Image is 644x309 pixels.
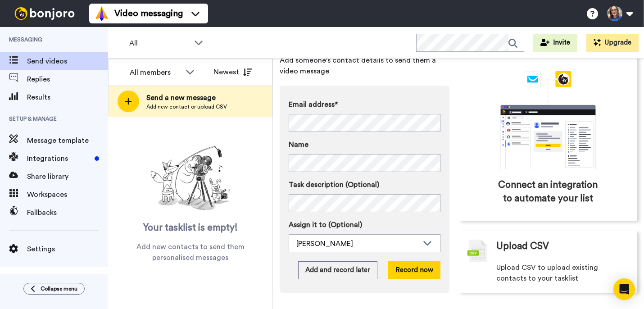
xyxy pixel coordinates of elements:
[95,6,109,21] img: vm-color.svg
[207,63,259,81] button: Newest
[27,92,108,103] span: Results
[130,67,181,78] div: All members
[280,55,449,77] span: Add someone's contact details to send them a video message
[41,285,77,292] span: Collapse menu
[481,71,616,169] div: animation
[27,171,108,182] span: Share library
[27,135,108,146] span: Message template
[27,74,108,85] span: Replies
[114,7,183,20] span: Video messaging
[122,241,259,263] span: Add new contacts to send them personalised messages
[23,283,85,295] button: Collapse menu
[289,219,440,230] label: Assign it to (Optional)
[289,139,308,150] span: Name
[388,261,440,279] button: Record now
[496,240,549,253] span: Upload CSV
[496,262,628,284] span: Upload CSV to upload existing contacts to your tasklist
[146,92,227,103] span: Send a new message
[467,240,487,262] img: csv-grey.png
[27,189,108,200] span: Workspaces
[497,178,599,205] span: Connect an integration to automate your list
[129,38,190,49] span: All
[298,261,377,279] button: Add and record later
[289,99,440,110] label: Email address*
[143,221,238,235] span: Your tasklist is empty!
[146,103,227,110] span: Add new contact or upload CSV
[145,142,236,214] img: ready-set-action.png
[296,238,418,249] div: [PERSON_NAME]
[27,153,91,164] span: Integrations
[27,56,108,67] span: Send videos
[289,179,440,190] label: Task description (Optional)
[27,207,108,218] span: Fallbacks
[27,244,108,254] span: Settings
[613,278,635,300] div: Open Intercom Messenger
[586,34,639,52] button: Upgrade
[11,7,78,20] img: bj-logo-header-white.svg
[533,34,577,52] button: Invite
